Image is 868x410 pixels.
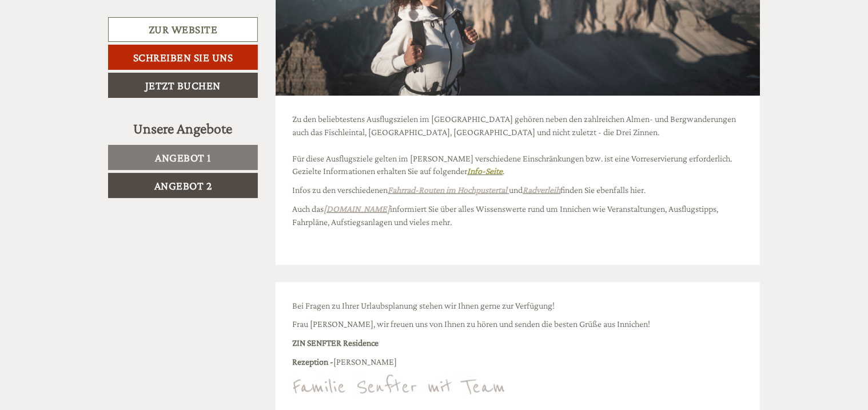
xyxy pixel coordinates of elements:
[108,118,258,139] div: Unsere Angebote
[293,357,334,366] strong: Rezeption -
[108,45,258,70] a: Schreiben Sie uns
[154,179,212,192] span: Angebot 2
[468,166,503,176] a: Info-Seite
[17,33,161,42] div: Zin Senfter Residence
[17,56,161,64] small: 17:08
[293,113,743,178] p: Zu den beliebtestens Ausflugszielen im [GEOGRAPHIC_DATA] gehören neben den zahlreichen Almen- und...
[155,151,211,164] span: Angebot 1
[293,318,743,331] p: Frau [PERSON_NAME], wir freuen uns von Ihnen zu hören und senden die besten Grüße aus Innichen!
[293,299,743,313] p: Bei Fragen zu Ihrer Urlaubsplanung stehen wir Ihnen gerne zur Verfügung!
[293,356,743,369] p: [PERSON_NAME]
[205,9,246,28] div: [DATE]
[108,73,258,98] a: Jetzt buchen
[9,31,167,66] div: Guten Tag, wie können wir Ihnen helfen?
[373,297,451,322] button: Senden
[293,338,379,348] strong: ZIN SENFTER Residence
[388,185,508,195] a: Fahrrad-Routen im Hochpustertal
[108,17,258,42] a: Zur Website
[523,185,561,195] a: Radverleih
[293,374,505,395] img: image
[293,203,743,242] p: Auch das informiert Sie über alles Wissenswerte rund um Innichen wie Veranstaltungen, Ausflugstip...
[324,204,391,214] a: [DOMAIN_NAME]
[293,184,743,197] p: Infos zu den verschiedenen und finden Sie ebenfalls hier.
